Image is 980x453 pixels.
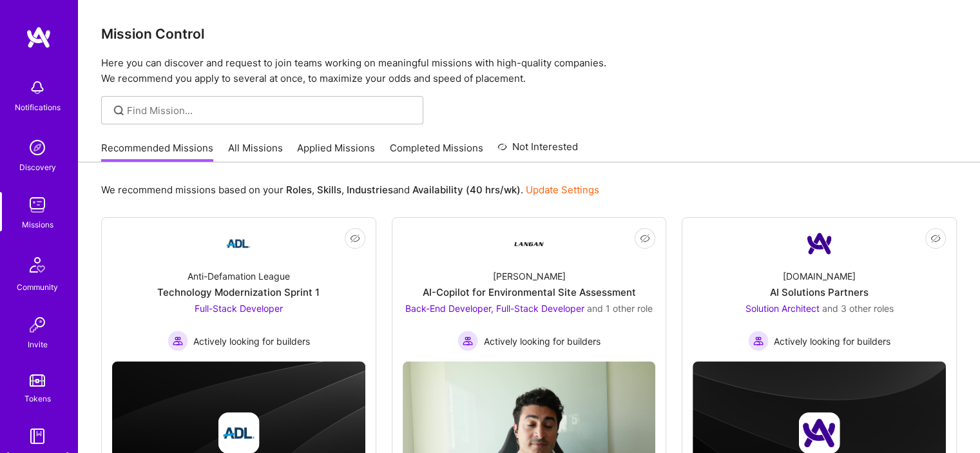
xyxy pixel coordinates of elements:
img: guide book [24,423,50,449]
a: Update Settings [526,184,599,196]
b: Skills [317,184,341,196]
span: and 1 other role [587,303,653,314]
b: Availability (40 hrs/wk) [412,184,521,196]
h3: Mission Control [101,26,957,42]
a: Company Logo[PERSON_NAME]AI-Copilot for Environmental Site AssessmentBack-End Developer, Full-Sta... [403,228,656,351]
i: icon EyeClosed [640,233,650,244]
span: Solution Architect [745,303,820,314]
a: Applied Missions [297,141,375,162]
div: Notifications [15,101,61,114]
span: Actively looking for builders [193,334,310,348]
div: AI-Copilot for Environmental Site Assessment [422,285,635,299]
div: Tokens [24,392,51,405]
p: We recommend missions based on your , , and . [101,183,599,197]
i: icon EyeClosed [350,233,360,244]
span: and 3 other roles [822,303,894,314]
div: Community [17,280,58,294]
img: Actively looking for builders [748,331,769,351]
a: Not Interested [497,139,578,162]
span: Full-Stack Developer [195,303,283,314]
div: [PERSON_NAME] [492,269,565,283]
div: Anti-Defamation League [187,269,290,283]
img: Company Logo [804,228,835,259]
img: tokens [30,374,45,387]
a: Company Logo[DOMAIN_NAME]AI Solutions PartnersSolution Architect and 3 other rolesActively lookin... [693,228,946,351]
div: [DOMAIN_NAME] [783,269,856,283]
a: Completed Missions [390,141,483,162]
img: Community [22,249,53,280]
b: Roles [286,184,312,196]
span: Actively looking for builders [483,334,600,348]
div: Discovery [19,160,56,174]
img: Actively looking for builders [457,331,478,351]
img: discovery [24,135,50,160]
b: Industries [347,184,393,196]
div: Invite [28,338,48,351]
div: Missions [22,218,53,231]
p: Here you can discover and request to join teams working on meaningful missions with high-quality ... [101,55,957,86]
span: Actively looking for builders [774,334,890,348]
a: Recommended Missions [101,141,213,162]
a: All Missions [228,141,283,162]
i: icon SearchGrey [111,103,126,118]
img: Company Logo [223,228,254,259]
input: Find Mission... [127,104,414,117]
a: Company LogoAnti-Defamation LeagueTechnology Modernization Sprint 1Full-Stack Developer Actively ... [112,228,365,351]
img: Invite [24,312,50,338]
div: Technology Modernization Sprint 1 [157,285,320,299]
img: Company Logo [514,228,544,259]
i: icon EyeClosed [930,233,941,244]
img: logo [26,26,52,49]
img: Actively looking for builders [168,331,188,351]
img: bell [24,75,50,101]
span: Back-End Developer, Full-Stack Developer [405,303,584,314]
div: AI Solutions Partners [770,285,869,299]
img: teamwork [24,192,50,218]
